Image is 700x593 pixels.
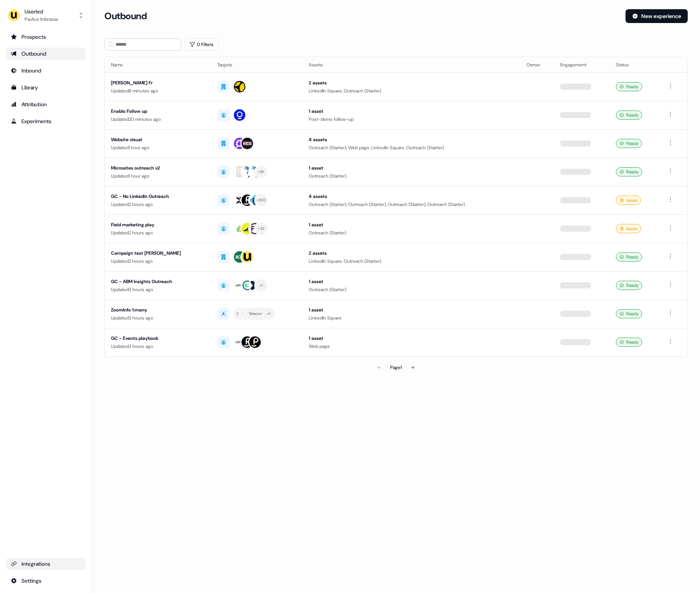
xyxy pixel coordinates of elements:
div: + 16 [258,168,264,175]
div: LinkedIn Square [309,314,515,322]
div: Campaign test [PERSON_NAME] [111,249,205,257]
a: Go to prospects [6,31,86,43]
div: Ready [616,82,642,91]
th: Name [105,57,211,72]
div: Field marketing play [111,221,205,229]
div: Settings [11,577,81,585]
div: Updated 8 minutes ago [111,87,205,95]
div: [PERSON_NAME] Fr [111,79,205,87]
a: Go to outbound experience [6,48,86,60]
div: Website visual [111,136,205,143]
div: Attribution [11,100,81,108]
div: Ready [616,139,642,148]
div: Inbound [11,67,81,74]
div: 1 asset [309,107,515,115]
h3: Outbound [104,10,147,22]
div: Updated 1 hour ago [111,172,205,180]
div: 2 assets [309,79,515,87]
div: Ready [616,110,642,120]
div: 4 assets [309,193,515,200]
div: Ready [616,338,642,347]
div: GC - No LinkedIn Outreach [111,193,205,200]
a: Go to integrations [6,558,86,570]
div: Updated 2 hours ago [111,229,205,237]
div: 1 asset [309,164,515,172]
div: Updated 3 hours ago [111,286,205,293]
div: Web page [309,343,515,350]
div: LinkedIn Square, Outreach (Starter) [309,87,515,95]
div: GC - ABM Insights Outreach [111,278,205,285]
div: Outreach (Starter), Outreach (Starter), Outreach (Starter), Outreach (Starter) [309,201,515,208]
div: 1 asset [309,221,515,229]
div: Issues [616,196,641,205]
div: Outreach (Starter) [309,172,515,180]
a: Go to templates [6,81,86,94]
div: 4 assets [309,136,515,143]
div: Microsites outreach v2 [111,164,205,172]
a: Go to experiments [6,115,86,127]
div: Prospects [11,33,81,41]
div: Experiments [11,117,81,125]
div: 1 asset [309,334,515,342]
div: LinkedIn Square, Outreach (Starter) [309,257,515,265]
div: Outreach (Starter) [309,286,515,293]
div: Consulting [237,310,253,317]
div: Page 1 [390,364,402,371]
div: + 100 [257,197,266,204]
a: Go to integrations [6,575,86,587]
div: 1 asset [309,278,515,285]
div: Issues [616,224,641,233]
th: Assets [303,57,521,72]
div: + 1 [267,310,271,317]
th: Status [610,57,659,72]
div: + 1 [259,282,263,289]
button: UserledPaulius Imbrasas [6,6,86,25]
div: Updated 1 hour ago [111,144,205,152]
a: Go to attribution [6,98,86,110]
a: Go to Inbound [6,64,86,77]
div: Updated 2 hours ago [111,201,205,208]
div: GC - Events playbook [111,334,205,342]
div: Updated 20 minutes ago [111,115,205,123]
div: 1 asset [309,306,515,314]
div: Ready [616,252,642,262]
th: Owner [520,57,554,72]
div: Updated 2 hours ago [111,257,205,265]
div: Enablo Follow up [111,107,205,115]
div: Ready [616,281,642,290]
div: Updated 3 hours ago [111,314,205,322]
div: Ready [616,309,642,318]
div: Integrations [11,560,81,568]
div: Outreach (Starter), Web page, LinkedIn Square, Outreach (Starter) [309,144,515,152]
div: Post-demo follow-up [309,115,515,123]
div: ZoomInfo 1:many [111,306,205,314]
div: Outbound [11,50,81,58]
div: 2 assets [309,249,515,257]
button: New experience [626,9,688,23]
th: Engagement [554,57,610,72]
div: Paulius Imbrasas [25,15,58,23]
div: Userled [25,8,58,15]
div: Library [11,84,81,91]
div: Telecommunications [249,310,266,317]
button: 0 Filters [184,38,218,51]
th: Targets [211,57,303,72]
div: Outreach (Starter) [309,229,515,237]
div: Updated 3 hours ago [111,343,205,350]
div: + 22 [258,225,264,232]
div: Ready [616,167,642,176]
